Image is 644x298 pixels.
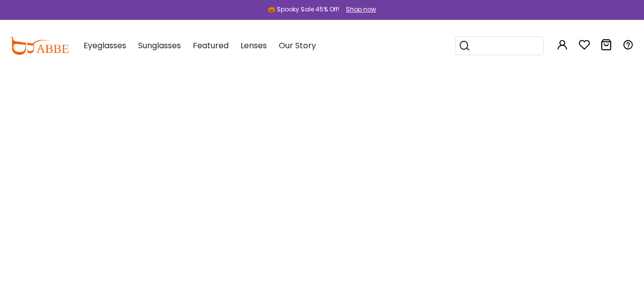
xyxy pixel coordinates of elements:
[10,37,69,55] img: abbeglasses.com
[193,40,229,51] span: Featured
[83,40,126,51] span: Eyeglasses
[279,40,316,51] span: Our Story
[138,40,181,51] span: Sunglasses
[241,40,267,51] span: Lenses
[346,5,376,14] div: Shop now
[268,5,339,14] div: 🎃 Spooky Sale 45% Off!
[341,5,376,13] a: Shop now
